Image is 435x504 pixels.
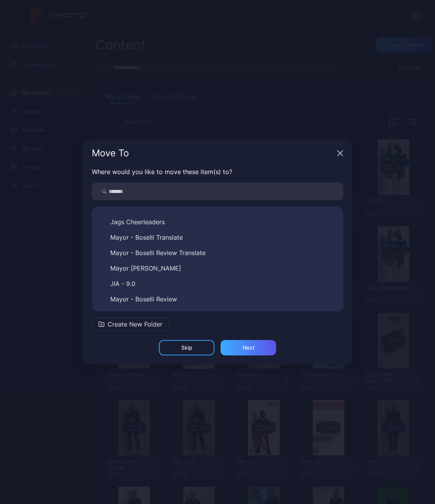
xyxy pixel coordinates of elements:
[221,340,276,355] button: Next
[98,231,337,244] button: Mayor - Boselli Translate
[92,167,343,176] p: Where would you like to move these item(s) to?
[98,262,337,274] button: Mayor [PERSON_NAME]
[92,318,169,331] button: Create New Folder
[110,248,206,257] span: Mayor - Boselli Review Translate
[110,279,135,288] span: JIA - 9.0
[108,320,162,329] span: Create New Folder
[181,345,192,351] div: Skip
[110,264,181,273] span: Mayor [PERSON_NAME]
[159,340,214,355] button: Skip
[243,345,255,351] div: Next
[98,216,337,228] button: Jags Cheerleaders
[98,277,337,290] button: JIA - 9.0
[110,233,183,242] span: Mayor - Boselli Translate
[98,247,337,259] button: Mayor - Boselli Review Translate
[92,149,334,158] div: Move To
[110,217,165,227] span: Jags Cheerleaders
[98,293,337,305] button: Mayor - Boselli Review
[110,294,177,304] span: Mayor - Boselli Review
